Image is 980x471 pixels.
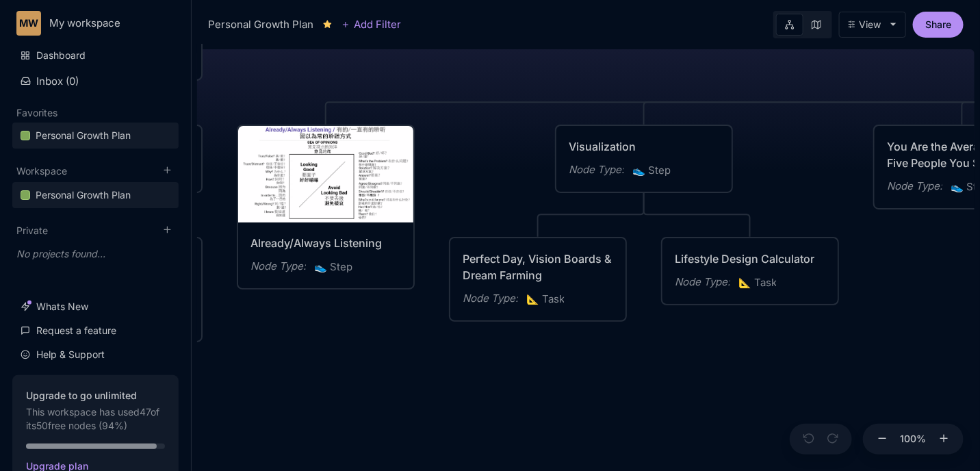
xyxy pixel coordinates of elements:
button: Favorites [16,107,57,118]
div: Lifestyle Design Calculator [675,251,825,267]
a: Personal Growth Plan [12,123,179,149]
div: Private [12,238,179,270]
button: 100% [897,424,930,455]
div: stacked coverAlready/Always ListeningNode Type:👟Step [236,124,415,290]
i: 📐 [738,276,754,289]
button: View [839,12,906,38]
a: Help & Support [12,342,179,368]
div: Already/Always Listening [250,235,401,251]
div: Lifestyle Design CalculatorNode Type:📐Task [660,236,840,306]
a: Request a feature [12,318,179,344]
div: Workspace [12,178,179,214]
i: 📐 [526,292,542,305]
div: Favorites [12,118,179,154]
img: stacked cover [238,126,413,222]
div: View [860,19,881,30]
button: Workspace [16,165,67,177]
div: Node Type : [250,258,306,275]
a: Whats New [12,294,179,320]
div: Perfect Day, Vision Boards & Dream Farming [463,251,613,283]
span: Add Filter [350,16,401,33]
span: Task [526,291,565,307]
div: Personal Growth Plan [36,187,131,203]
span: Step [632,162,671,179]
div: VisualizationNode Type:👟Step [554,124,734,194]
span: Task [738,275,777,291]
i: 👟 [632,164,648,177]
strong: Upgrade to go unlimited [26,389,165,403]
div: Personal Growth Plan [12,123,179,149]
button: Inbox (0) [12,69,179,93]
span: Step [314,259,352,275]
button: Share [913,12,964,38]
div: MW [16,11,41,36]
i: 👟 [951,180,966,193]
div: Personal Growth Plan [208,16,313,33]
div: Node Type : [675,274,730,290]
button: Add Filter [341,16,401,33]
i: 👟 [314,260,330,273]
div: My workspace [49,17,153,29]
div: Visualization [569,138,719,155]
button: Private [16,225,48,236]
div: Node Type : [569,162,624,178]
div: Personal Growth Plan [12,182,179,209]
div: Personal Growth Plan [36,127,131,144]
div: Perfect Day, Vision Boards & Dream FarmingNode Type:📐Task [448,236,628,322]
button: MWMy workspace [16,11,175,36]
div: No projects found... [12,242,179,266]
div: Node Type : [463,290,518,307]
div: This workspace has used 47 of its 50 free nodes ( 94 %) [26,389,165,433]
div: Node Type : [887,178,942,194]
a: Dashboard [12,42,179,68]
a: Personal Growth Plan [12,182,179,208]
